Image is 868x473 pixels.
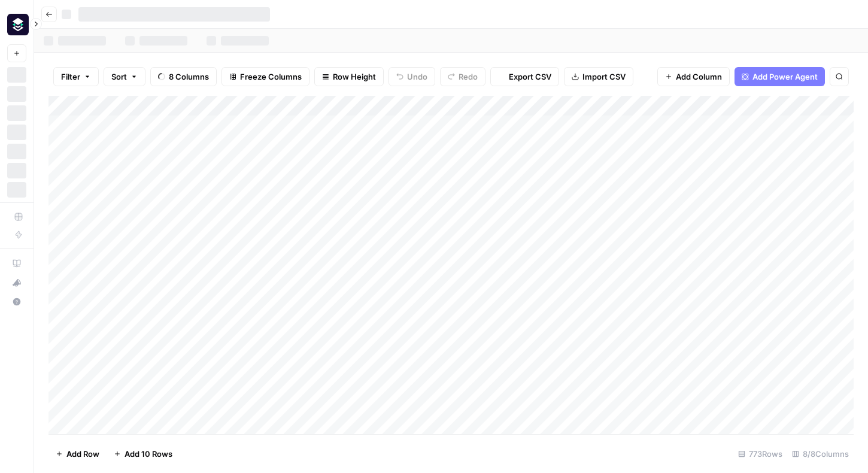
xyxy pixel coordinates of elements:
[7,254,26,273] a: AirOps Academy
[7,292,26,311] button: Help + Support
[104,67,145,86] button: Sort
[125,448,172,460] span: Add 10 Rows
[735,67,825,86] button: Add Power Agent
[314,67,384,86] button: Row Height
[733,444,787,463] div: 773 Rows
[7,10,26,40] button: Workspace: Platformengineering.org
[582,71,626,83] span: Import CSV
[150,67,217,86] button: 8 Columns
[8,274,26,292] div: What's new?
[240,71,302,83] span: Freeze Columns
[459,71,478,83] span: Redo
[111,71,127,83] span: Sort
[407,71,427,83] span: Undo
[7,273,26,292] button: What's new?
[676,71,722,83] span: Add Column
[169,71,209,83] span: 8 Columns
[221,67,309,86] button: Freeze Columns
[61,71,80,83] span: Filter
[48,444,107,463] button: Add Row
[53,67,99,86] button: Filter
[440,67,485,86] button: Redo
[509,71,551,83] span: Export CSV
[66,448,99,460] span: Add Row
[490,67,559,86] button: Export CSV
[657,67,730,86] button: Add Column
[564,67,633,86] button: Import CSV
[787,444,854,463] div: 8/8 Columns
[333,71,376,83] span: Row Height
[752,71,818,83] span: Add Power Agent
[107,444,180,463] button: Add 10 Rows
[7,14,29,35] img: Platformengineering.org Logo
[389,67,435,86] button: Undo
